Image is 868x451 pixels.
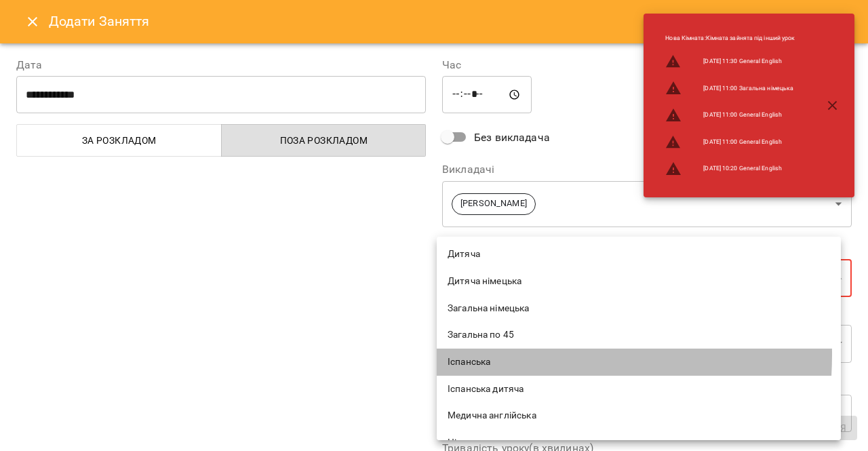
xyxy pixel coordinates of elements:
[448,383,830,396] span: Іспанська дитяча
[654,48,806,75] li: [DATE] 11:30 General English
[448,409,830,423] span: Медична англійська
[654,155,806,182] li: [DATE] 10:20 General English
[448,275,830,288] span: Дитяча німецька
[654,75,806,102] li: [DATE] 11:00 Загальна німецька
[448,328,830,342] span: Загальна по 45
[654,129,806,156] li: [DATE] 11:00 General English
[448,302,830,315] span: Загальна німецька
[448,355,830,369] span: Іспанська
[448,436,830,450] span: Німецька група
[448,248,830,261] span: Дитяча
[654,28,806,48] li: Нова Кімната : Кімната зайнята під інший урок
[654,102,806,129] li: [DATE] 11:00 General English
